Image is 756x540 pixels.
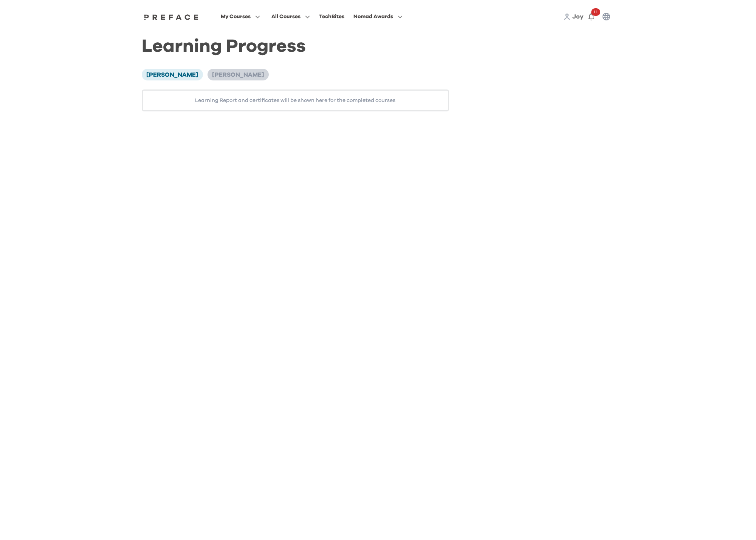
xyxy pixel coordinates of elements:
[142,14,200,20] a: Preface Logo
[572,14,584,20] span: Joy
[212,72,264,78] span: [PERSON_NAME]
[271,12,301,21] span: All Courses
[353,12,393,21] span: Nomad Awards
[319,12,344,21] div: TechBites
[351,12,405,22] button: Nomad Awards
[146,72,198,78] span: [PERSON_NAME]
[142,14,200,20] img: Preface Logo
[269,12,312,22] button: All Courses
[584,9,599,24] button: 11
[142,42,449,51] h1: Learning Progress
[591,8,600,16] span: 11
[572,12,584,21] a: Joy
[142,89,449,111] div: Learning Report and certificates will be shown here for the completed courses
[218,12,262,22] button: My Courses
[221,12,251,21] span: My Courses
